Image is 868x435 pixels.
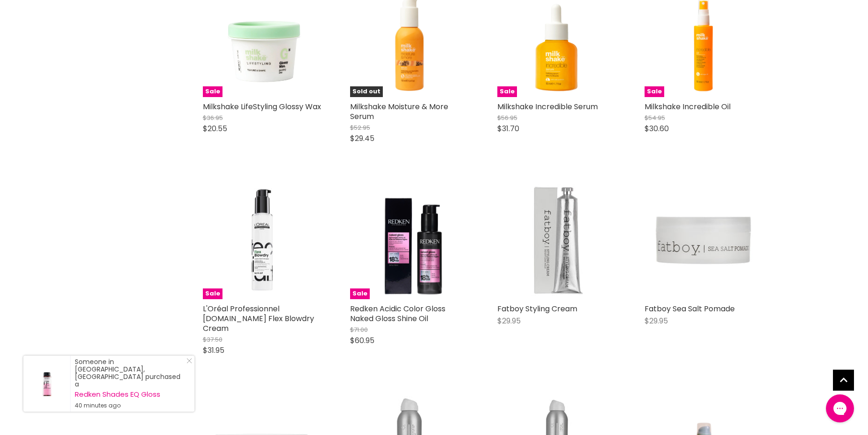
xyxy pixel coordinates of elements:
img: Fatboy Styling Cream [497,180,617,299]
span: $29.95 [497,316,521,326]
a: Milkshake Incredible Serum [497,101,598,112]
span: $71.00 [350,325,368,334]
img: L'Oréal Professionnel Tecni.Art Flex Blowdry Cream [203,180,322,299]
span: $56.95 [497,113,517,122]
a: L'Oréal Professionnel [DOMAIN_NAME] Flex Blowdry Cream [203,303,314,334]
iframe: Gorgias live chat messenger [821,391,859,426]
span: $36.95 [203,113,223,122]
a: Redken Acidic Color Gloss Naked Gloss Shine Oil [350,303,445,324]
a: Milkshake LifeStyling Glossy Wax [203,101,321,112]
a: Milkshake Incredible Oil [645,101,731,112]
a: Redken Shades EQ Gloss [75,391,185,398]
a: L'Oréal Professionnel Tecni.Art Flex Blowdry CreamSale [203,180,322,299]
span: $29.95 [645,316,668,326]
span: $29.45 [350,133,374,144]
a: Fatboy Sea Salt Pomade [645,303,735,314]
span: Sale [203,288,222,299]
a: Redken Acidic Color Gloss Naked Gloss Shine OilSale [350,180,469,299]
span: $60.95 [350,335,374,346]
span: Sale [497,86,517,97]
span: $31.70 [497,123,519,134]
a: Visit product page [23,356,70,412]
div: Someone in [GEOGRAPHIC_DATA], [GEOGRAPHIC_DATA] purchased a [75,358,185,409]
span: $54.95 [645,113,665,122]
span: $37.50 [203,335,222,344]
a: Close Notification [183,358,192,367]
span: Sale [203,86,222,97]
span: $20.55 [203,123,227,134]
img: Fatboy Sea Salt Pomade [645,180,764,299]
span: Sale [350,288,370,299]
a: Milkshake Moisture & More Serum [350,101,448,122]
span: Sale [645,86,664,97]
svg: Close Icon [187,358,192,364]
a: Fatboy Styling Cream [497,303,577,314]
span: $30.60 [645,123,669,134]
small: 40 minutes ago [75,402,185,409]
img: Redken Acidic Color Gloss Naked Gloss Shine Oil [350,180,469,299]
span: $52.95 [350,123,370,132]
span: $31.95 [203,345,224,356]
span: Sold out [350,86,383,97]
